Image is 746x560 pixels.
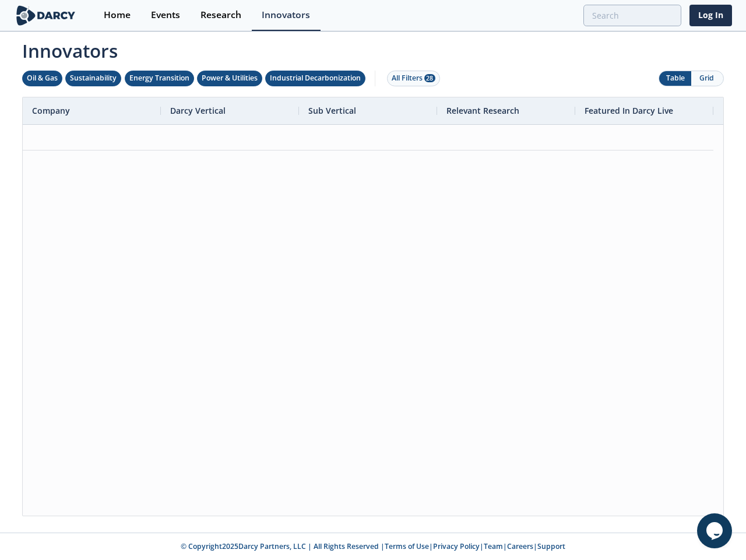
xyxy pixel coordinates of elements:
span: Darcy Vertical [170,105,226,116]
p: © Copyright 2025 Darcy Partners, LLC | All Rights Reserved | | | | | [16,541,730,552]
iframe: chat widget [697,513,734,548]
div: All Filters [392,73,435,83]
div: Industrial Decarbonization [270,73,361,83]
div: Oil & Gas [27,73,58,83]
a: Team [484,541,503,551]
div: Innovators [262,10,310,20]
span: Company [32,105,70,116]
div: Power & Utilities [202,73,258,83]
span: Sub Vertical [308,105,356,116]
a: Support [537,541,565,551]
a: Privacy Policy [433,541,480,551]
span: Innovators [14,33,732,64]
div: Home [104,10,131,20]
div: Energy Transition [129,73,189,83]
span: 28 [424,74,435,82]
button: Industrial Decarbonization [265,71,365,86]
a: Terms of Use [385,541,429,551]
button: Energy Transition [125,71,194,86]
button: Grid [691,71,723,86]
button: Table [659,71,691,86]
input: Advanced Search [583,5,681,26]
button: All Filters 28 [387,71,440,86]
button: Sustainability [65,71,121,86]
button: Power & Utilities [197,71,262,86]
div: Sustainability [70,73,117,83]
img: logo-wide.svg [14,5,78,26]
span: Featured In Darcy Live [585,105,673,116]
span: Relevant Research [446,105,519,116]
a: Careers [507,541,533,551]
div: Research [200,10,241,20]
a: Log In [689,5,732,26]
button: Oil & Gas [22,71,62,86]
div: Events [151,10,180,20]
